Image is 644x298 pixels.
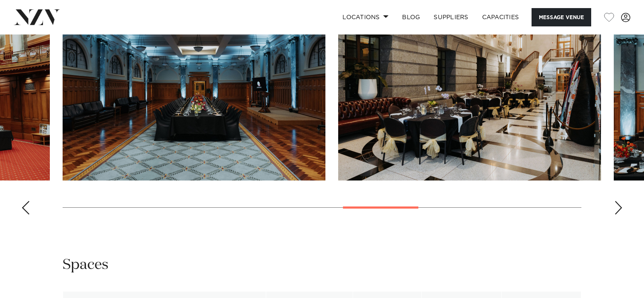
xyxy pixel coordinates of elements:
button: Message Venue [532,8,591,26]
a: Locations [336,8,395,26]
img: nzv-logo.png [14,9,60,25]
a: BLOG [395,8,427,26]
a: SUPPLIERS [427,8,475,26]
a: Capacities [475,8,526,26]
h2: Spaces [63,255,109,275]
